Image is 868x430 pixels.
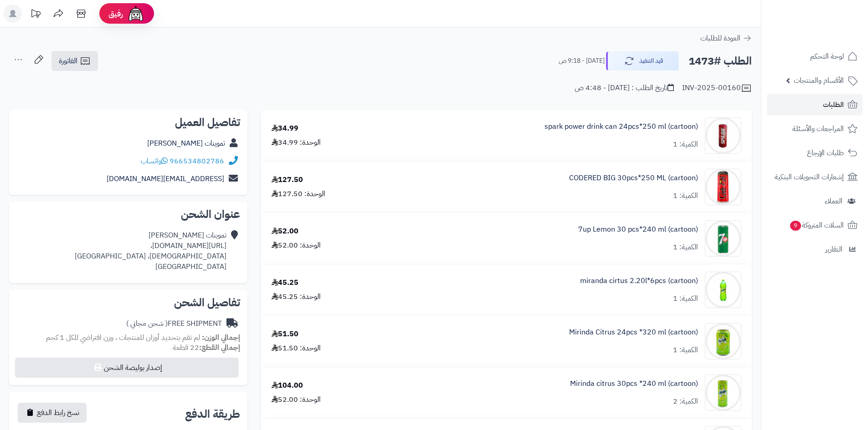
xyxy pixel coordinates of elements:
[559,56,605,66] small: [DATE] - 9:18 ص
[673,191,698,201] div: الكمية: 1
[16,297,240,308] h2: تفاصيل الشحن
[810,50,844,63] span: لوحة التحكم
[767,94,863,116] a: الطلبات
[51,51,98,71] a: الفاتورة
[46,332,200,343] span: لم تقم بتحديد أوزان للمنتجات ، وزن افتراضي للكل 1 كجم
[575,83,674,93] div: تاريخ الطلب : [DATE] - 4:48 ص
[700,33,740,44] span: العودة للطلبات
[807,147,844,159] span: طلبات الإرجاع
[272,395,321,405] div: الوحدة: 52.00
[169,156,224,167] a: 966534802786
[767,238,863,260] a: التقارير
[792,122,844,135] span: المراجعات والأسئلة
[705,169,741,205] img: 1747536125-51jkufB9faL._AC_SL1000-90x90.jpg
[15,358,239,378] button: إصدار بوليصة الشحن
[705,323,741,359] img: 1747566452-bf88d184-d280-4ea7-9331-9e3669ef-90x90.jpg
[789,219,844,232] span: السلات المتروكة
[127,5,145,23] img: ai-face.png
[108,8,123,19] span: رفيق
[705,220,741,257] img: 1747541124-caa6673e-b677-477c-bbb4-b440b79b-90x90.jpg
[272,175,303,185] div: 127.50
[141,156,168,167] a: واتساب
[59,56,77,66] span: الفاتورة
[705,117,741,154] img: 1747517517-f85b5201-d493-429b-b138-9978c401-90x90.jpg
[673,242,698,253] div: الكمية: 1
[185,409,240,420] h2: طريقة الدفع
[126,318,168,329] span: ( شحن مجاني )
[790,221,801,231] span: 9
[688,52,752,71] h2: الطلب #1473
[682,83,752,94] div: INV-2025-00160
[825,195,842,207] span: العملاء
[767,118,863,140] a: المراجعات والأسئلة
[544,121,698,132] a: spark power drink can 24pcs*250 ml (cartoon)
[775,171,844,183] span: إشعارات التحويلات البنكية
[37,407,79,418] span: نسخ رابط الدفع
[272,137,321,148] div: الوحدة: 34.99
[272,189,325,199] div: الوحدة: 127.50
[272,240,321,251] div: الوحدة: 52.00
[272,292,321,302] div: الوحدة: 45.25
[16,117,240,128] h2: تفاصيل العميل
[767,46,863,67] a: لوحة التحكم
[24,5,47,25] a: تحديثات المنصة
[673,293,698,304] div: الكمية: 1
[794,74,844,87] span: الأقسام والمنتجات
[823,98,844,111] span: الطلبات
[272,329,298,339] div: 51.50
[126,319,222,329] div: FREE SHIPMENT
[199,342,240,353] strong: إجمالي القطع:
[272,343,321,354] div: الوحدة: 51.50
[202,332,240,343] strong: إجمالي الوزن:
[767,142,863,164] a: طلبات الإرجاع
[107,173,224,184] a: [EMAIL_ADDRESS][DOMAIN_NAME]
[767,214,863,236] a: السلات المتروكة9
[569,173,698,183] a: CODERED BIG 30pcs*250 ML (cartoon)
[705,374,741,411] img: 1747566616-1481083d-48b6-4b0f-b89f-c8f09a39-90x90.jpg
[700,33,752,44] a: العودة للطلبات
[173,342,240,353] small: 22 قطعة
[272,380,303,391] div: 104.00
[272,226,298,237] div: 52.00
[705,272,741,308] img: 1747544486-c60db756-6ee7-44b0-a7d4-ec449800-90x90.jpg
[580,276,698,286] a: miranda cirtus 2.20l*6pcs (cartoon)
[673,396,698,407] div: الكمية: 2
[570,379,698,389] a: Mirinda citrus 30pcs *240 ml (cartoon)
[578,224,698,235] a: 7up Lemon 30 pcs*240 ml (cartoon)
[767,166,863,188] a: إشعارات التحويلات البنكية
[75,230,226,272] div: تموينات [PERSON_NAME] [URL][DOMAIN_NAME]، [DEMOGRAPHIC_DATA]، [GEOGRAPHIC_DATA] [GEOGRAPHIC_DATA]
[825,243,842,256] span: التقارير
[673,139,698,150] div: الكمية: 1
[673,345,698,355] div: الكمية: 1
[272,278,298,288] div: 45.25
[272,123,298,134] div: 34.99
[606,51,679,71] button: قيد التنفيذ
[147,138,225,149] a: تموينات [PERSON_NAME]
[569,327,698,338] a: Mirinda Citrus 24pcs *320 ml (cartoon)
[16,209,240,220] h2: عنوان الشحن
[767,190,863,212] a: العملاء
[18,403,87,423] button: نسخ رابط الدفع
